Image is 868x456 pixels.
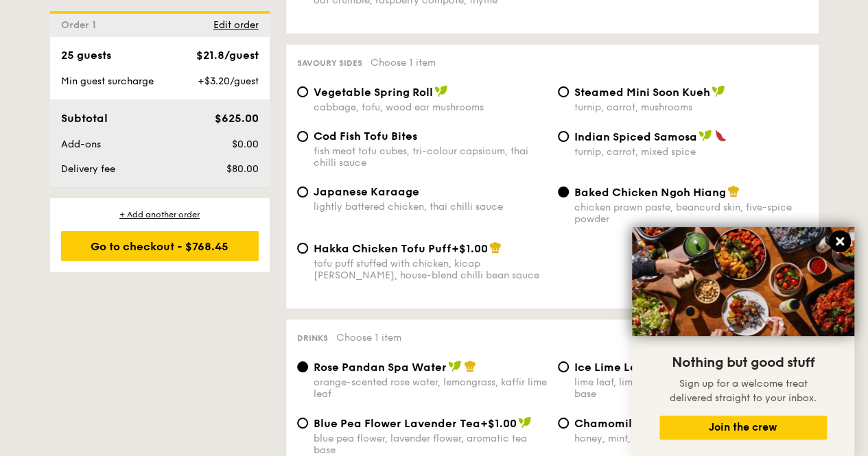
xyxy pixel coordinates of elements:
img: icon-vegan.f8ff3823.svg [448,360,462,372]
div: cabbage, tofu, wood ear mushrooms [314,101,547,113]
div: + Add another order [61,209,259,220]
span: Min guest surcharge [61,75,154,87]
span: Cod Fish Tofu Bites [314,130,417,143]
span: $0.00 [231,139,258,150]
span: Nothing but good stuff [672,355,814,371]
span: +$3.20/guest [197,75,258,87]
span: $80.00 [226,163,258,175]
div: orange-scented rose water, lemongrass, kaffir lime leaf [314,376,547,400]
input: Rose Pandan Spa Waterorange-scented rose water, lemongrass, kaffir lime leaf [297,361,308,372]
div: turnip, carrot, mixed spice [574,146,808,158]
input: Cod Fish Tofu Bitesfish meat tofu cubes, tri-colour capsicum, thai chilli sauce [297,131,308,142]
span: Drinks [297,333,328,343]
span: Chamomile Mint Tea [574,417,689,430]
span: Choose 1 item [336,332,401,344]
img: icon-chef-hat.a58ddaea.svg [727,185,740,197]
div: blue pea flower, lavender flower, aromatic tea base [314,433,547,456]
span: Subtotal [61,112,108,125]
span: Japanese Karaage [314,185,419,198]
span: $625.00 [214,112,258,125]
span: Hakka Chicken Tofu Puff [314,242,451,255]
span: Ice Lime Lemon Tea [574,361,684,374]
img: icon-vegan.f8ff3823.svg [699,130,712,142]
span: Rose Pandan Spa Water [314,361,447,374]
input: Japanese Karaagelightly battered chicken, thai chilli sauce [297,187,308,197]
div: turnip, carrot, mushrooms [574,101,808,113]
span: Baked Chicken Ngoh Hiang [574,186,726,199]
input: Vegetable Spring Rollcabbage, tofu, wood ear mushrooms [297,86,308,97]
span: Indian Spiced Samosa [574,130,697,143]
input: Indian Spiced Samosaturnip, carrot, mixed spice [558,131,569,142]
span: Delivery fee [61,163,115,175]
span: Savoury sides [297,58,362,68]
button: Join the crew [659,416,827,440]
input: Baked Chicken Ngoh Hiangchicken prawn paste, beancurd skin, five-spice powder [558,187,569,197]
input: Ice Lime Lemon Tealime leaf, lime juice, lemon juice, aromatic tea base [558,361,569,372]
span: Blue Pea Flower Lavender Tea [314,417,480,430]
img: icon-chef-hat.a58ddaea.svg [464,360,476,372]
input: Blue Pea Flower Lavender Tea+$1.00blue pea flower, lavender flower, aromatic tea base [297,418,308,429]
div: Go to checkout - $768.45 [61,231,259,261]
div: honey, mint, lemon [574,433,808,444]
span: Order 1 [61,19,102,31]
span: Choose 1 item [371,57,436,69]
span: Edit order [213,19,259,31]
div: $21.8/guest [196,47,259,64]
span: +$1.00 [451,242,488,255]
input: Chamomile Mint Teahoney, mint, lemon [558,418,569,429]
img: icon-vegan.f8ff3823.svg [434,85,448,97]
input: Steamed Mini Soon Kuehturnip, carrot, mushrooms [558,86,569,97]
div: 25 guests [61,47,111,64]
span: +$1.00 [480,417,517,430]
span: Add-ons [61,139,101,150]
img: DSC07876-Edit02-Large.jpeg [632,227,854,336]
input: Hakka Chicken Tofu Puff+$1.00tofu puff stuffed with chicken, kicap [PERSON_NAME], house-blend chi... [297,243,308,254]
div: fish meat tofu cubes, tri-colour capsicum, thai chilli sauce [314,145,547,169]
button: Close [829,230,851,252]
div: chicken prawn paste, beancurd skin, five-spice powder [574,202,808,225]
img: icon-vegan.f8ff3823.svg [518,416,532,429]
img: icon-chef-hat.a58ddaea.svg [489,241,502,254]
span: Sign up for a welcome treat delivered straight to your inbox. [670,378,817,404]
span: Steamed Mini Soon Kueh [574,86,710,99]
span: Vegetable Spring Roll [314,86,433,99]
div: lightly battered chicken, thai chilli sauce [314,201,547,213]
img: icon-spicy.37a8142b.svg [714,130,727,142]
img: icon-vegan.f8ff3823.svg [712,85,725,97]
div: tofu puff stuffed with chicken, kicap [PERSON_NAME], house-blend chilli bean sauce [314,258,547,281]
div: lime leaf, lime juice, lemon juice, aromatic tea base [574,376,808,400]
